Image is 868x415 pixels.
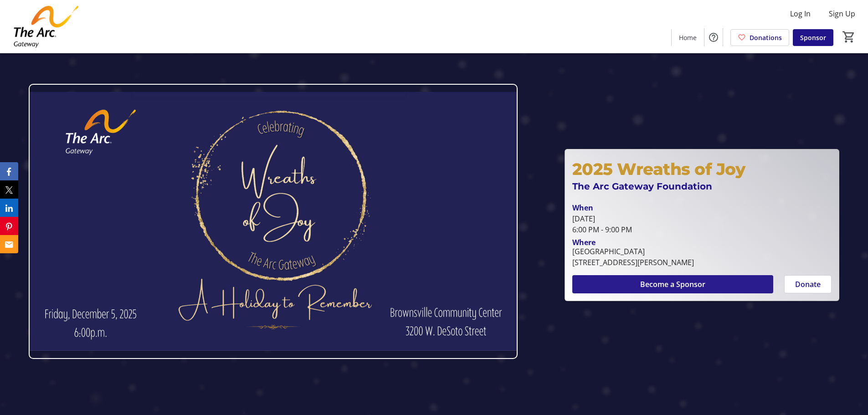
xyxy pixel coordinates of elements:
[5,4,86,49] img: The Arc Gateway 's Logo
[679,33,697,42] span: Home
[793,29,833,46] a: Sponsor
[572,246,694,257] div: [GEOGRAPHIC_DATA]
[572,239,596,246] div: Where
[841,29,857,45] button: Cart
[730,29,789,46] a: Donations
[640,279,705,290] span: Become a Sponsor
[572,159,745,179] strong: 2025 Wreaths of Joy
[790,8,811,19] span: Log In
[572,202,593,213] div: When
[572,213,832,235] div: [DATE] 6:00 PM - 9:00 PM
[672,29,704,46] a: Home
[783,6,818,21] button: Log In
[572,257,694,268] div: [STREET_ADDRESS][PERSON_NAME]
[29,84,518,359] img: Campaign CTA Media Photo
[750,33,782,42] span: Donations
[795,279,821,290] span: Donate
[800,33,826,42] span: Sponsor
[784,275,832,293] button: Donate
[822,6,863,21] button: Sign Up
[829,8,855,19] span: Sign Up
[704,28,723,46] button: Help
[572,275,773,293] button: Become a Sponsor
[572,181,712,192] span: The Arc Gateway Foundation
